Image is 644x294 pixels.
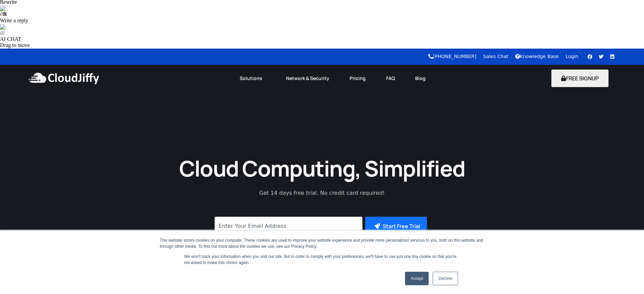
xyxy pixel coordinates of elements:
[184,253,460,266] p: We won't track your information when you visit our site. But in order to comply with your prefere...
[230,71,276,86] a: Solutions
[365,217,427,236] button: Start Free Trial
[551,70,609,87] button: FREE SIGNUP
[551,75,609,82] a: FREE SIGNUP
[515,54,559,59] a: Knowledge Base
[483,54,508,59] a: Sales Chat
[405,71,436,86] a: Blog
[433,272,458,285] a: Decline
[566,54,578,59] a: Login
[276,71,339,86] a: Network & Security
[428,54,476,59] a: [PHONE_NUMBER]
[229,189,415,197] p: Get 14 days free trial. No credit card required!
[215,217,362,236] input: Enter Your Email Address
[405,272,429,285] a: Accept
[339,71,376,86] a: Pricing
[170,154,474,182] h1: Cloud Computing, Simplified
[160,237,484,249] div: This website stores cookies on your computer. These cookies are used to improve your website expe...
[376,71,405,86] a: FAQ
